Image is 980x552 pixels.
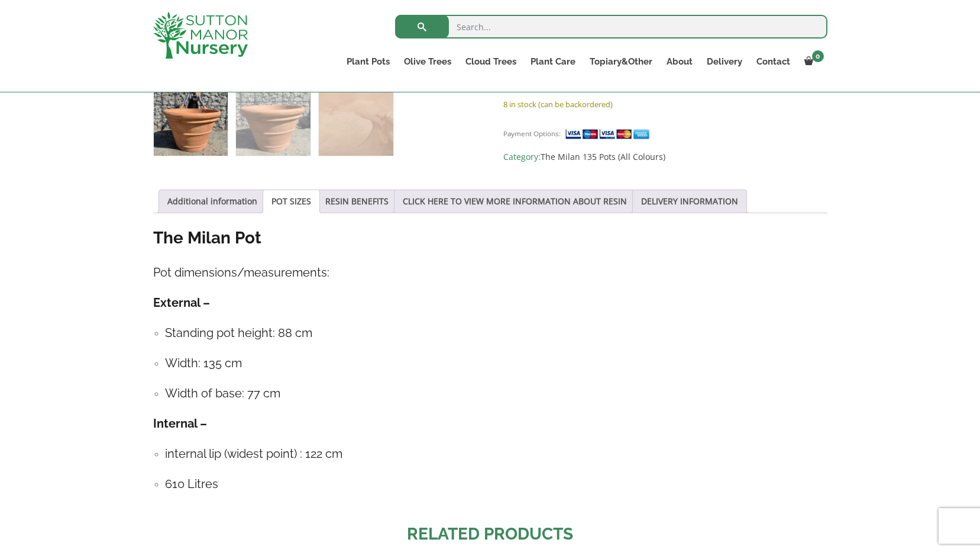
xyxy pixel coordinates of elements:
strong: External – [153,296,210,310]
img: The Milan Pot 135 Colour Terracotta [154,82,228,156]
a: Topiary&Other [583,53,659,70]
strong: The Milan Pot [153,228,261,248]
h4: Pot dimensions/measurements: [153,264,827,282]
strong: Internal – [153,416,207,431]
span: Category: [503,150,827,164]
a: CLICK HERE TO VIEW MORE INFORMATION ABOUT RESIN [403,190,627,213]
a: Contact [749,53,797,70]
a: RESIN BENEFITS [325,190,389,213]
a: The Milan 135 Pots (All Colours) [541,151,665,162]
img: payment supported [565,128,654,140]
h4: Standing pot height: 88 cm [165,324,827,342]
a: Delivery [700,53,749,70]
a: Plant Care [523,53,583,70]
a: 0 [797,53,827,70]
a: POT SIZES [271,190,311,213]
h4: Width: 135 cm [165,354,827,373]
a: Olive Trees [397,53,458,70]
h4: Width of base: 77 cm [165,384,827,403]
p: 8 in stock (can be backordered) [503,97,827,111]
a: DELIVERY INFORMATION [641,190,738,213]
img: logo [153,12,248,59]
h2: Related products [153,522,827,547]
img: The Milan Pot 135 Colour Terracotta - Image 3 [319,82,393,156]
a: Cloud Trees [458,53,523,70]
a: About [659,53,700,70]
a: Additional information [167,190,257,213]
small: Payment Options: [503,129,561,138]
a: Plant Pots [339,53,397,70]
input: Search... [395,15,827,38]
img: The Milan Pot 135 Colour Terracotta - Image 2 [236,82,310,156]
span: 0 [812,50,824,62]
h4: internal lip (widest point) : 122 cm [165,445,827,463]
h4: 610 Litres [165,475,827,493]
